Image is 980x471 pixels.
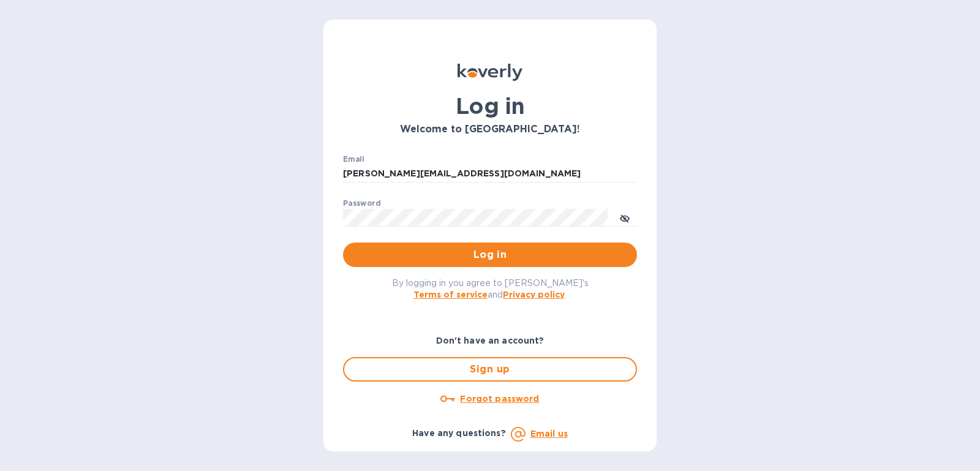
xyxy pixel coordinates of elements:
a: Privacy policy [503,290,565,300]
u: Forgot password [460,394,539,404]
b: Have any questions? [412,428,506,438]
img: Koverly [458,64,522,81]
h3: Welcome to [GEOGRAPHIC_DATA]! [343,124,637,135]
h1: Log in [343,93,637,119]
span: Sign up [354,362,626,377]
input: Enter email address [343,165,637,183]
button: Log in [343,243,637,267]
b: Don't have an account? [436,336,545,345]
button: toggle password visibility [612,205,637,230]
a: Terms of service [413,290,488,300]
label: Email [343,156,364,163]
a: Email us [530,429,568,439]
label: Password [343,200,380,207]
span: By logging in you agree to [PERSON_NAME]'s and . [392,278,589,300]
button: Sign up [343,357,637,382]
span: Log in [353,247,627,262]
